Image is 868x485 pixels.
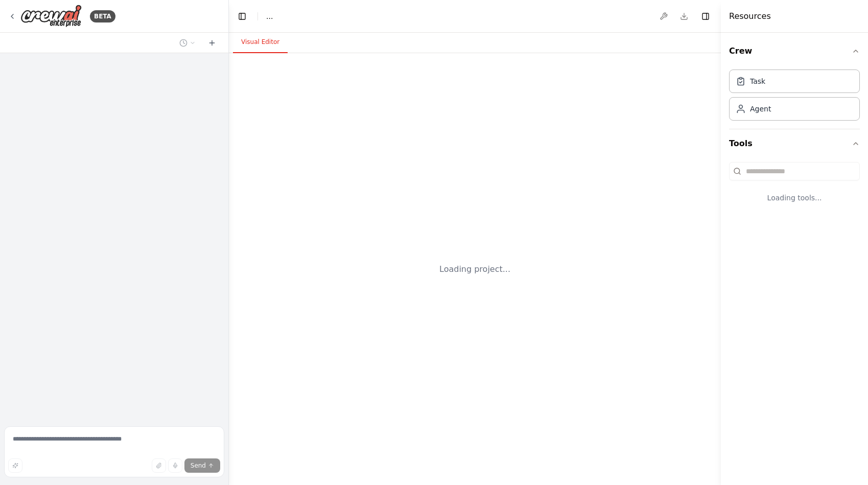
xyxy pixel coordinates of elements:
div: Agent [750,104,771,114]
span: Send [191,461,206,470]
button: Click to speak your automation idea [168,458,182,473]
div: Loading project... [439,263,510,275]
button: Hide right sidebar [698,9,713,24]
nav: breadcrumb [266,11,273,21]
span: ... [266,11,273,21]
div: BETA [90,10,115,22]
div: Loading tools... [729,184,860,211]
button: Crew [729,37,860,65]
div: Task [750,76,765,86]
img: Logo [20,5,82,28]
div: Tools [729,158,860,219]
button: Upload files [152,458,166,473]
button: Improve this prompt [8,458,22,473]
button: Hide left sidebar [235,9,249,24]
button: Start a new chat [204,37,220,49]
h4: Resources [729,10,771,22]
button: Visual Editor [233,32,288,53]
button: Tools [729,129,860,158]
button: Send [184,458,220,473]
button: Switch to previous chat [175,37,200,49]
div: Crew [729,65,860,129]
